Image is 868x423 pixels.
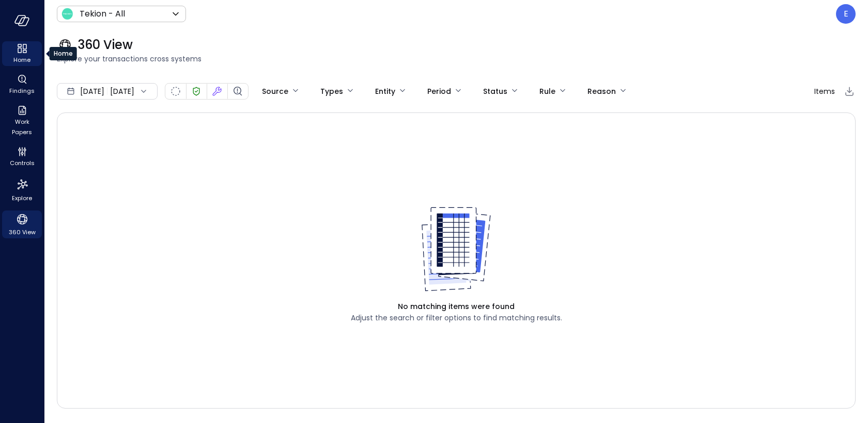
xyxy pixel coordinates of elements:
span: [DATE] [80,86,104,97]
div: Fixed [211,85,223,97]
div: Reason [587,83,616,100]
div: Finding [231,85,244,97]
div: Types [320,83,343,100]
span: Work Papers [6,117,38,137]
div: Not Scanned [171,87,180,96]
span: No matching items were found [398,301,515,312]
div: Verified [190,85,203,97]
div: Home [50,47,77,60]
span: Home [13,55,30,65]
div: Work Papers [2,103,42,138]
span: Controls [10,158,35,168]
div: Home [2,41,42,66]
span: Explore your transactions cross systems [57,53,856,64]
div: Source [262,83,288,100]
div: 360 View [2,210,42,238]
div: Findings [2,72,42,97]
img: Icon [61,8,73,20]
span: Findings [9,86,35,96]
div: Controls [2,144,42,169]
p: E [844,8,848,20]
div: Explore [2,175,42,204]
div: Status [483,83,507,100]
div: Eleanor Yehudai [836,4,856,24]
p: Tekion - All [80,8,125,20]
div: Period [427,83,451,100]
span: 360 View [9,227,36,237]
span: Adjust the search or filter options to find matching results. [351,312,562,323]
span: 360 View [78,37,133,53]
div: Rule [539,83,555,100]
span: Items [814,86,835,97]
span: Explore [12,193,32,203]
div: Entity [375,83,395,100]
